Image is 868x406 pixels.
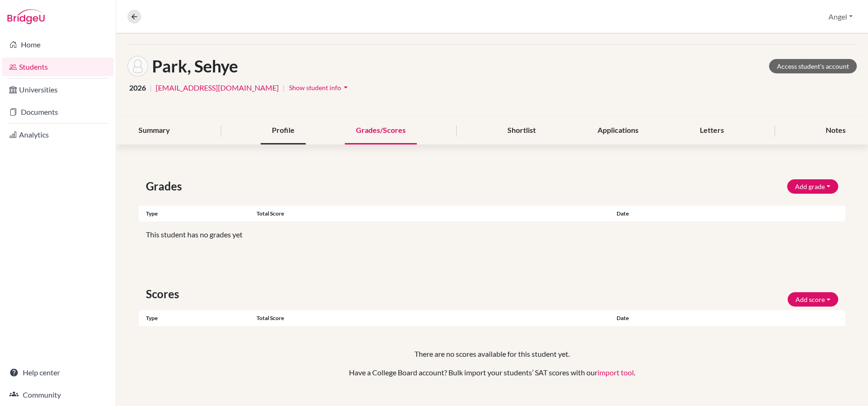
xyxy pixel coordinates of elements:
[146,286,183,302] span: Scores
[815,117,857,144] div: Notes
[150,82,152,93] span: |
[787,179,838,194] button: Add grade
[496,117,547,144] div: Shortlist
[2,35,114,54] a: Home
[2,80,114,99] a: Universities
[7,9,45,24] img: Bridge-U
[139,314,256,322] div: Type
[289,84,341,92] span: Show student info
[788,292,838,307] button: Add score
[824,8,857,26] button: Angel
[156,82,279,93] a: [EMAIL_ADDRESS][DOMAIN_NAME]
[2,386,114,404] a: Community
[341,83,350,92] i: arrow_drop_down
[256,314,610,322] div: Total score
[146,178,185,195] span: Grades
[769,59,857,73] a: Access student's account
[2,103,114,121] a: Documents
[146,229,838,240] p: This student has no grades yet
[289,80,351,95] button: Show student infoarrow_drop_down
[256,210,610,218] div: Total score
[586,117,650,144] div: Applications
[152,56,238,76] h1: Park, Sehye
[610,210,786,218] div: Date
[283,82,285,93] span: |
[610,314,727,322] div: Date
[2,58,114,76] a: Students
[2,363,114,382] a: Help center
[598,368,634,377] a: import tool
[345,117,417,144] div: Grades/Scores
[2,125,114,144] a: Analytics
[261,117,306,144] div: Profile
[168,367,816,378] p: Have a College Board account? Bulk import your students’ SAT scores with our .
[168,348,816,360] p: There are no scores available for this student yet.
[139,210,256,218] div: Type
[127,117,181,144] div: Summary
[127,56,148,77] img: Sehye Park's avatar
[689,117,735,144] div: Letters
[129,82,146,93] span: 2026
